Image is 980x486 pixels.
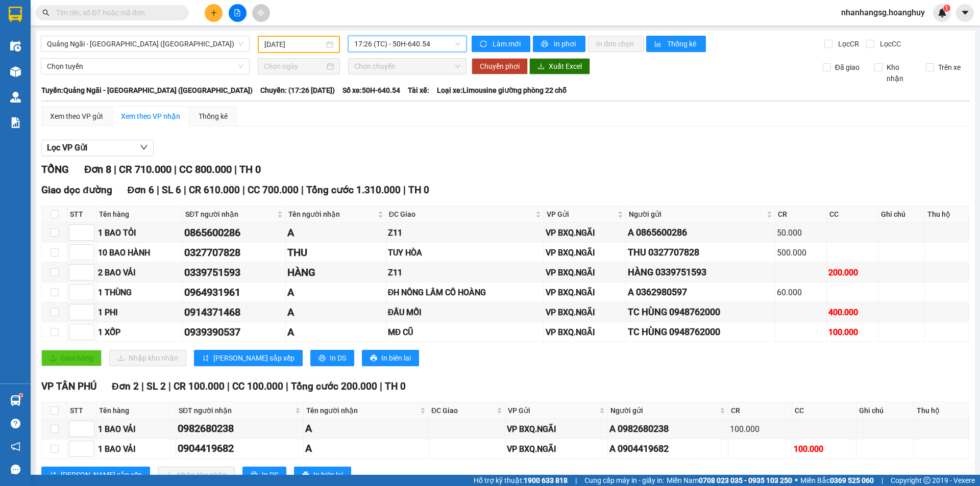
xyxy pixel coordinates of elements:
button: plus [205,4,223,22]
button: Lọc VP Gửi [41,140,154,156]
img: solution-icon [10,117,21,128]
div: 500.000 [777,246,825,259]
span: file-add [234,9,241,16]
div: 0939390537 [184,324,284,340]
span: TH 0 [385,380,406,392]
button: downloadNhập kho nhận [109,350,186,366]
span: CC 800.000 [179,163,232,175]
th: CC [827,206,878,223]
div: 0914371468 [184,304,284,320]
span: : [123,66,171,76]
div: HÀNG 0339751593 [628,265,773,279]
span: | [234,163,237,175]
span: notification [11,442,20,451]
span: VP TÂN PHÚ [41,380,96,392]
td: VP BXQ.NGÃI [544,322,626,342]
td: 0939390537 [183,322,286,342]
div: MĐ CŨ [388,326,542,339]
td: 0914371468 [183,302,286,322]
td: A [286,302,386,322]
span: TH 0 [239,163,261,175]
div: 0327707828 [184,245,284,261]
span: Tổng cước 200.000 [291,380,377,392]
span: bar-chart [654,40,663,48]
span: CC 700.000 [248,184,299,196]
td: VP BXQ.NGÃI [505,419,607,439]
span: | [575,475,577,486]
td: 0904419682 [176,439,304,459]
td: HÀNG [286,263,386,283]
th: Thu hộ [925,206,969,223]
span: sort-ascending [202,354,209,363]
th: Tên hàng [96,206,183,223]
td: VP BXQ.NGÃI [544,283,626,302]
td: 0865600286 [183,223,286,243]
div: A [305,441,426,456]
div: 0339751593 [184,265,284,280]
span: message [11,465,20,474]
span: down [140,143,148,151]
span: Miền Nam [667,475,792,486]
span: Miền Bắc [800,475,874,486]
span: Lọc CC [876,38,902,49]
div: TC HÙNG 0948762000 [628,325,773,339]
span: | [286,380,288,392]
img: icon-new-feature [938,8,947,17]
div: 0964931961 [184,285,284,300]
button: printerIn biên lai [294,467,351,483]
span: 17:26 (TC) - 50H-640.54 [354,36,460,52]
th: Ghi chú [856,402,915,419]
span: SL 2 [146,380,166,392]
div: VP BXQ.NGÃI [546,326,624,339]
span: Thống kê [667,38,698,49]
span: Kho nhận [883,62,918,84]
span: | [141,380,144,392]
span: ⚪️ [795,478,798,482]
span: | [157,184,159,196]
b: Tuyến: Quảng Ngãi - [GEOGRAPHIC_DATA] ([GEOGRAPHIC_DATA]) [41,86,253,94]
td: VP BXQ.NGÃI [544,263,626,283]
div: 1 BAO TỎI [98,226,181,239]
span: download [537,63,545,71]
th: CC [792,402,856,419]
span: Trên xe [934,62,965,73]
span: [PERSON_NAME] sắp xếp [213,352,295,364]
span: Cung cấp máy in - giấy in: [584,475,664,486]
div: 100.000 [730,423,790,436]
span: Tài xế: [408,85,429,96]
span: [PERSON_NAME] sắp xếp [61,469,142,480]
img: warehouse-icon [10,92,21,103]
span: aim [257,9,264,16]
td: A [286,322,386,342]
td: 0327707828 [183,243,286,263]
div: VP BXQ.NGÃI [546,246,624,259]
div: A 0904419682 [609,442,727,456]
div: 1 THÙNG [98,286,181,299]
div: A [305,421,426,437]
span: search [42,9,50,16]
button: printerIn DS [242,467,286,483]
td: A [286,223,386,243]
span: | [227,380,230,392]
button: aim [252,4,270,22]
b: Công ty TNHH MTV DV-VT [PERSON_NAME] [3,5,80,65]
span: Hỗ trợ kỹ thuật: [474,475,568,486]
span: Số xe: 50H-640.54 [342,85,400,96]
img: logo-vxr [9,7,22,22]
span: SL 6 [162,184,181,196]
span: Chọn chuyến [354,59,460,74]
span: sort-ascending [50,471,57,479]
span: CR 610.000 [189,184,240,196]
div: 10 BAO HÀNH [98,246,181,259]
th: Ghi chú [878,206,925,223]
li: CC [102,61,172,80]
span: | [881,475,883,486]
sup: 1 [19,394,22,397]
div: VP BXQ.NGÃI [507,443,605,455]
span: SĐT người nhận [185,209,275,220]
li: VP Gửi: [3,67,73,87]
td: VP BXQ.NGÃI [544,223,626,243]
div: Xem theo VP gửi [50,111,103,122]
span: Loại xe: Limousine giường phòng 22 chỗ [437,85,567,96]
td: VP BXQ.NGÃI [544,302,626,322]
